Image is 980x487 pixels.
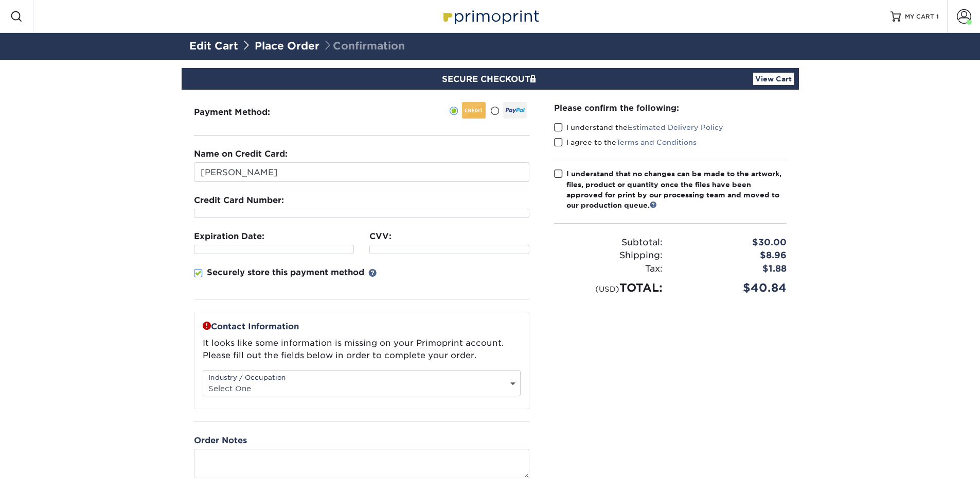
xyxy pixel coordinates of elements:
[189,40,238,52] a: Edit Cart
[442,74,539,84] span: SECURE CHECKOUT
[255,40,319,52] a: Place Order
[194,107,295,117] h3: Payment Method:
[194,162,529,182] input: First & Last Name
[194,434,247,447] label: Order Notes
[194,230,264,243] label: Expiration Date:
[207,266,364,279] p: Securely store this payment method
[203,321,521,333] p: Contact Information
[670,262,794,276] div: $1.88
[753,73,794,85] a: View Cart
[323,40,405,52] span: Confirmation
[203,337,521,362] p: It looks like some information is missing on your Primoprint account. Please fill out the fields ...
[439,5,542,27] img: Primoprint
[554,137,697,147] label: I agree to the
[566,169,787,211] div: I understand that no changes can be made to the artwork, files, product or quantity once the file...
[546,279,670,296] div: TOTAL:
[905,12,934,21] span: MY CART
[670,279,794,296] div: $40.84
[595,284,619,293] small: (USD)
[670,249,794,262] div: $8.96
[546,262,670,276] div: Tax:
[936,13,939,20] span: 1
[554,122,723,132] label: I understand the
[194,148,288,160] label: Name on Credit Card:
[546,236,670,249] div: Subtotal:
[369,230,391,243] label: CVV:
[546,249,670,262] div: Shipping:
[554,102,787,114] div: Please confirm the following:
[670,236,794,249] div: $30.00
[616,138,697,146] a: Terms and Conditions
[628,123,723,131] a: Estimated Delivery Policy
[194,194,284,207] label: Credit Card Number:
